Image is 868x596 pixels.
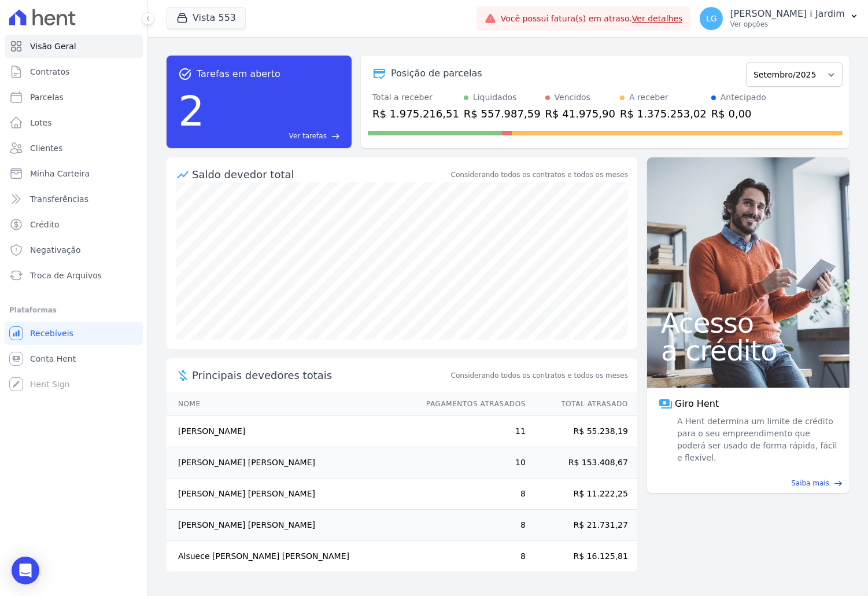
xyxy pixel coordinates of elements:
[526,392,637,416] th: Total Atrasado
[526,447,637,479] td: R$ 153.408,67
[629,91,668,104] div: A receber
[5,86,143,109] a: Parcelas
[415,479,526,510] td: 8
[706,14,717,23] span: LG
[178,67,192,81] span: task_alt
[464,106,541,122] div: R$ 557.987,59
[167,392,415,416] th: Nome
[372,91,459,104] div: Total a receber
[451,170,628,180] div: Considerando todos os contratos e todos os meses
[5,137,143,160] a: Clientes
[730,20,845,29] p: Ver opções
[526,510,637,541] td: R$ 21.731,27
[711,106,766,122] div: R$ 0,00
[30,41,76,52] span: Visão Geral
[415,447,526,479] td: 10
[5,35,143,58] a: Visão Geral
[5,162,143,185] a: Minha Carteira
[192,367,449,383] span: Principais devedores totais
[331,132,340,141] span: east
[167,479,415,510] td: [PERSON_NAME] [PERSON_NAME]
[555,91,590,104] div: Vencidos
[289,131,327,141] span: Ver tarefas
[415,541,526,572] td: 8
[391,67,482,80] div: Posição de parcelas
[167,7,246,29] button: Vista 553
[5,111,143,134] a: Lotes
[501,13,683,25] span: Você possui fatura(s) em atraso.
[167,416,415,447] td: [PERSON_NAME]
[415,510,526,541] td: 8
[30,244,81,256] span: Negativação
[30,66,69,78] span: Contratos
[5,347,143,370] a: Conta Hent
[167,510,415,541] td: [PERSON_NAME] [PERSON_NAME]
[30,193,88,205] span: Transferências
[834,479,843,488] span: east
[473,91,517,104] div: Liquidados
[30,270,102,281] span: Troca de Arquivos
[197,67,280,81] span: Tarefas em aberto
[167,447,415,479] td: [PERSON_NAME] [PERSON_NAME]
[30,353,76,365] span: Conta Hent
[30,91,64,103] span: Parcelas
[661,309,836,337] span: Acesso
[178,81,205,141] div: 2
[372,106,459,122] div: R$ 1.975.216,51
[5,322,143,345] a: Recebíveis
[192,167,449,182] div: Saldo devedor total
[675,397,719,411] span: Giro Hent
[5,60,143,83] a: Contratos
[9,303,138,317] div: Plataformas
[30,142,62,154] span: Clientes
[167,541,415,572] td: Alsuece [PERSON_NAME] [PERSON_NAME]
[30,117,52,128] span: Lotes
[661,337,836,365] span: a crédito
[415,392,526,416] th: Pagamentos Atrasados
[526,416,637,447] td: R$ 55.238,19
[675,415,838,464] span: A Hent determina um limite de crédito para o seu empreendimento que poderá ser usado de forma ráp...
[545,106,615,122] div: R$ 41.975,90
[5,213,143,236] a: Crédito
[791,478,829,488] span: Saiba mais
[721,91,766,104] div: Antecipado
[30,219,60,230] span: Crédito
[632,14,683,23] a: Ver detalhes
[654,478,843,488] a: Saiba mais east
[620,106,707,122] div: R$ 1.375.253,02
[5,264,143,287] a: Troca de Arquivos
[12,557,39,584] div: Open Intercom Messenger
[30,168,90,179] span: Minha Carteira
[451,370,628,381] span: Considerando todos os contratos e todos os meses
[526,541,637,572] td: R$ 16.125,81
[5,238,143,262] a: Negativação
[30,328,73,339] span: Recebíveis
[415,416,526,447] td: 11
[209,131,340,141] a: Ver tarefas east
[730,8,845,20] p: [PERSON_NAME] i Jardim
[690,2,868,35] button: LG [PERSON_NAME] i Jardim Ver opções
[526,479,637,510] td: R$ 11.222,25
[5,187,143,211] a: Transferências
